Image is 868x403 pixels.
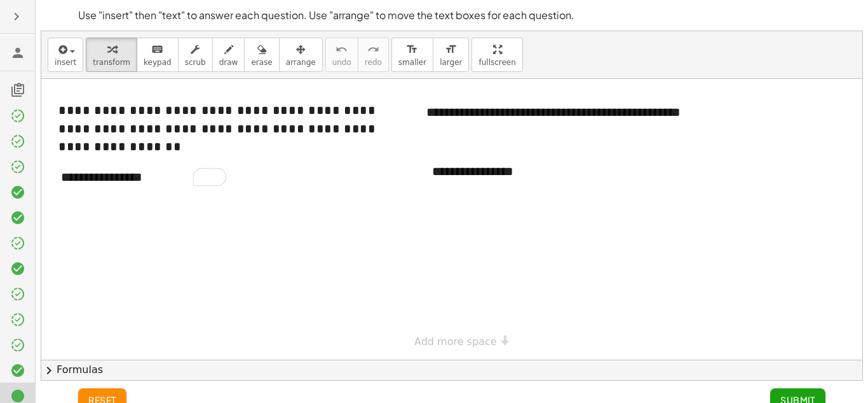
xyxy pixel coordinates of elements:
span: insert [55,58,76,67]
button: chevron_rightFormulas [41,360,862,380]
p: Use "insert" then "text" to answer each question. Use "arrange" to move the text boxes for each q... [78,8,825,23]
i: undo [336,42,348,57]
i: Angelee Kaur [10,45,25,60]
button: undoundo [325,38,358,72]
button: arrange [279,38,323,72]
i: Task finished and correct. [10,185,25,200]
span: erase [251,58,272,67]
button: redoredo [358,38,389,72]
i: Task finished and part of it marked as correct. [10,134,25,149]
span: fullscreen [478,58,515,67]
span: undo [332,58,351,67]
i: format_size [445,42,457,57]
button: format_sizelarger [433,38,469,72]
span: transform [93,58,130,67]
button: erase [244,38,279,72]
button: insert [48,38,83,72]
i: Task finished and part of it marked as correct. [10,108,25,124]
span: draw [219,58,238,67]
i: format_size [406,42,418,57]
i: Task finished and part of it marked as correct. [10,312,25,327]
i: Task finished and part of it marked as correct. [10,286,25,302]
button: transform [86,38,137,72]
span: arrange [286,58,316,67]
i: Task finished and part of it marked as correct. [10,337,25,353]
div: To enrich screen reader interactions, please activate Accessibility in Grammarly extension settings [48,155,239,199]
button: keyboardkeypad [137,38,179,72]
i: Task finished and correct. [10,261,25,276]
i: redo [367,42,379,57]
span: scrub [185,58,206,67]
i: Task finished and correct. [10,363,25,378]
button: fullscreen [471,38,522,72]
button: draw [212,38,245,72]
i: Task finished and part of it marked as correct. [10,236,25,251]
button: scrub [178,38,213,72]
span: chevron_right [41,363,57,378]
span: smaller [398,58,426,67]
span: redo [365,58,382,67]
i: Task finished and correct. [10,210,25,225]
span: larger [440,58,462,67]
i: Task finished and part of it marked as correct. [10,159,25,174]
span: keypad [144,58,172,67]
i: keyboard [151,42,163,57]
button: format_sizesmaller [391,38,433,72]
span: Add more space [414,336,497,348]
